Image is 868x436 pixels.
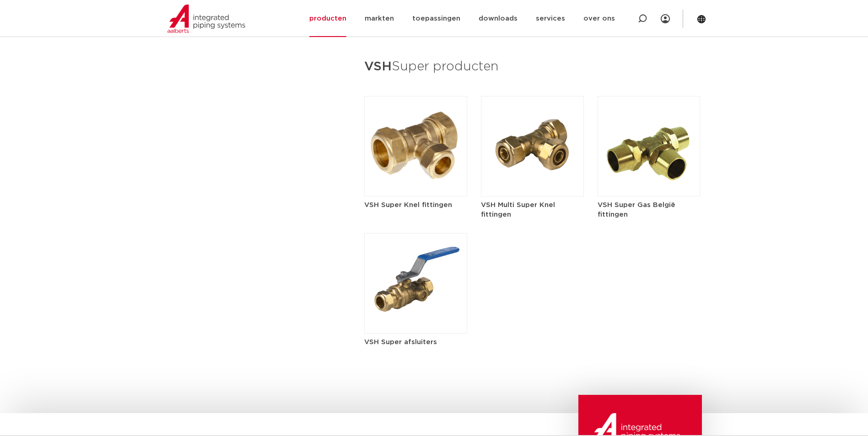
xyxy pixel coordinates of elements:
[481,200,584,219] h5: VSH Multi Super Knel fittingen
[364,143,467,210] a: VSH Super Knel fittingen
[364,200,467,210] h5: VSH Super Knel fittingen
[481,143,584,219] a: VSH Multi Super Knel fittingen
[364,56,701,78] h3: Super producten
[598,200,701,219] h5: VSH Super Gas België fittingen
[598,143,701,219] a: VSH Super Gas België fittingen
[364,60,392,73] strong: VSH
[364,337,467,347] h5: VSH Super afsluiters
[364,280,467,347] a: VSH Super afsluiters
